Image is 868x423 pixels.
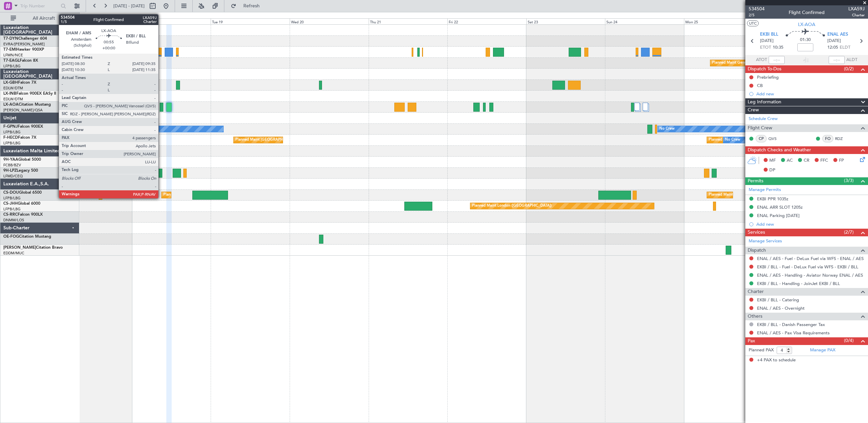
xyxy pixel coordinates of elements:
[3,158,18,162] span: 9H-YAA
[684,18,763,24] div: Mon 25
[3,37,18,41] span: T7-DYN
[3,136,36,140] a: F-HECDFalcon 7X
[827,38,841,44] span: [DATE]
[3,81,36,85] a: LX-GBHFalcon 7X
[748,98,781,106] span: Leg Information
[757,297,799,303] a: EKBI / BLL - Catering
[760,44,771,51] span: ETOT
[3,92,56,96] a: LX-INBFalcon 900EX EASy II
[53,18,132,24] div: Sun 17
[3,141,21,146] a: LFPB/LBG
[757,357,796,364] span: +4 PAX to schedule
[3,59,38,63] a: T7-EAGLFalcon 8X
[3,42,45,47] a: EVRA/[PERSON_NAME]
[748,124,772,132] span: Flight Crew
[768,136,783,142] a: QVS
[760,38,774,44] span: [DATE]
[709,135,814,145] div: Planned Maint [GEOGRAPHIC_DATA] ([GEOGRAPHIC_DATA])
[756,91,865,97] div: Add new
[769,56,785,64] input: --:--
[290,18,369,24] div: Wed 20
[756,135,767,142] div: CP
[844,229,854,236] span: (2/7)
[749,116,778,122] a: Schedule Crew
[3,108,43,113] a: [PERSON_NAME]/QSA
[3,48,44,52] a: T7-EMIHawker 900XP
[822,135,833,142] div: FO
[820,157,828,164] span: FFC
[3,59,20,63] span: T7-EAGL
[827,31,848,38] span: ENAL AES
[228,1,268,11] button: Refresh
[749,12,765,18] span: 2/5
[3,48,16,52] span: T7-EMI
[211,18,290,24] div: Tue 19
[757,83,763,88] div: CB
[835,136,850,142] a: RDZ
[760,31,778,38] span: EKBI BLL
[3,169,38,173] a: 9H-LPZLegacy 500
[659,124,675,134] div: No Crew
[3,81,18,85] span: LX-GBH
[769,167,775,174] span: DP
[748,288,764,296] span: Charter
[757,330,830,336] a: ENAL / AES - Pax Visa Requirements
[3,103,19,107] span: LX-AOA
[810,347,835,354] a: Manage PAX
[757,272,863,278] a: ENAL / AES - Handling - Aviator Norway ENAL / AES
[844,177,854,184] span: (3/3)
[757,74,779,80] div: Prebriefing
[605,18,684,24] div: Sun 24
[748,146,811,154] span: Dispatch Checks and Weather
[3,136,18,140] span: F-HECD
[107,124,123,134] div: No Crew
[748,65,781,73] span: Dispatch To-Dos
[3,163,21,168] a: FCBB/BZV
[3,37,47,41] a: T7-DYNChallenger 604
[748,313,762,320] span: Others
[472,201,552,211] div: Planned Maint London ([GEOGRAPHIC_DATA])
[844,65,854,72] span: (0/2)
[3,86,23,91] a: EDLW/DTM
[81,13,92,19] div: [DATE]
[369,18,448,24] div: Thu 21
[844,337,854,344] span: (0/4)
[3,174,23,179] a: LFMD/CEQ
[712,58,767,68] div: Planned Maint Geneva (Cointrin)
[749,238,782,245] a: Manage Services
[3,235,51,239] a: OE-FOGCitation Mustang
[789,9,825,16] div: Flight Confirmed
[748,229,765,236] span: Services
[3,64,21,69] a: LFPB/LBG
[756,57,767,63] span: ATOT
[709,190,814,200] div: Planned Maint [GEOGRAPHIC_DATA] ([GEOGRAPHIC_DATA])
[827,44,838,51] span: 12:05
[757,204,803,210] div: ENAL ARR SLOT 1205z
[3,235,19,239] span: OE-FOG
[804,157,809,164] span: CR
[3,251,24,256] a: EDDM/MUC
[800,37,811,43] span: 01:30
[757,264,858,270] a: EKBI / BLL - Fuel - DeLux Fuel via WFS - EKBI / BLL
[17,16,70,21] span: All Aircraft
[3,213,18,217] span: CS-RRC
[839,157,844,164] span: FP
[773,44,783,51] span: 10:35
[749,347,774,354] label: Planned PAX
[163,190,268,200] div: Planned Maint [GEOGRAPHIC_DATA] ([GEOGRAPHIC_DATA])
[787,157,793,164] span: AC
[848,12,865,18] span: Charter
[3,158,41,162] a: 9H-YAAGlobal 5000
[748,247,766,254] span: Dispatch
[526,18,605,24] div: Sat 23
[769,157,776,164] span: MF
[3,191,19,195] span: CS-DOU
[3,218,24,223] a: DNMM/LOS
[840,44,850,51] span: ELDT
[798,21,815,28] span: LX-AOA
[848,5,865,12] span: LXA59J
[757,305,805,311] a: ENAL / AES - Overnight
[749,5,765,12] span: 534504
[235,135,340,145] div: Planned Maint [GEOGRAPHIC_DATA] ([GEOGRAPHIC_DATA])
[3,246,36,250] span: [PERSON_NAME]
